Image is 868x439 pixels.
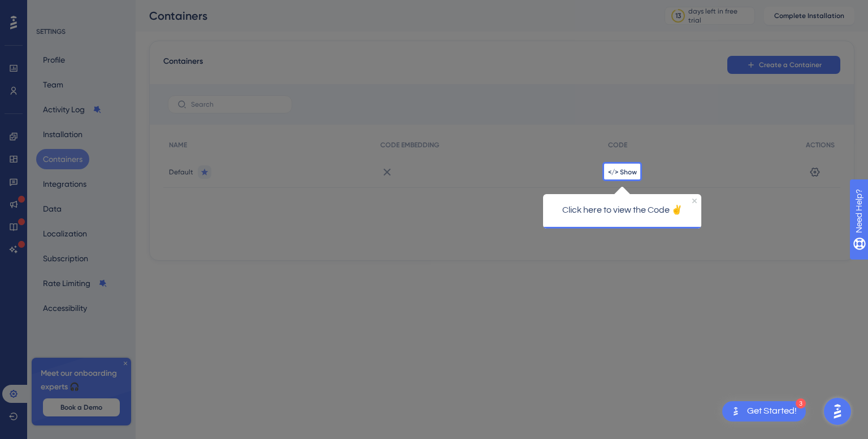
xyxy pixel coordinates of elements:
[608,168,637,177] button: </> Show
[149,8,636,24] div: Containers
[806,141,835,150] span: ACTIONS
[36,298,94,318] button: Accessibility
[41,367,122,394] span: Meet our onboarding experts 🎧
[43,398,120,416] button: Book a Demo
[160,16,165,20] div: Close Preview
[729,405,743,418] img: launcher-image-alternative-text
[36,50,72,70] button: Profile
[774,11,844,20] span: Complete Installation
[191,100,283,108] input: Search
[36,248,95,269] button: Subscription
[764,7,854,25] button: Complete Installation
[821,394,854,428] iframe: UserGuiding AI Assistant Launcher
[60,403,102,412] span: Book a Demo
[36,223,94,244] button: Localization
[36,273,114,293] button: Rate Limiting
[747,405,797,418] div: Get Started!
[759,60,822,69] span: Create a Container
[36,149,89,169] button: Containers
[380,141,439,150] span: CODE EMBEDDING
[36,27,128,36] div: SETTINGS
[688,7,751,25] div: days left in free trial
[36,199,68,219] button: Data
[169,168,193,177] span: Default
[36,74,70,95] button: Team
[722,401,806,422] div: Open Get Started! checklist, remaining modules: 3
[36,124,89,144] button: Installation
[20,20,160,35] p: Click here to view the Code ✌
[36,99,108,120] button: Activity Log
[727,56,840,74] button: Create a Container
[163,55,203,75] span: Containers
[796,398,806,409] div: 3
[36,174,93,194] button: Integrations
[169,141,187,150] span: NAME
[27,3,71,16] span: Need Help?
[675,11,681,20] div: 13
[608,141,627,150] span: CODE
